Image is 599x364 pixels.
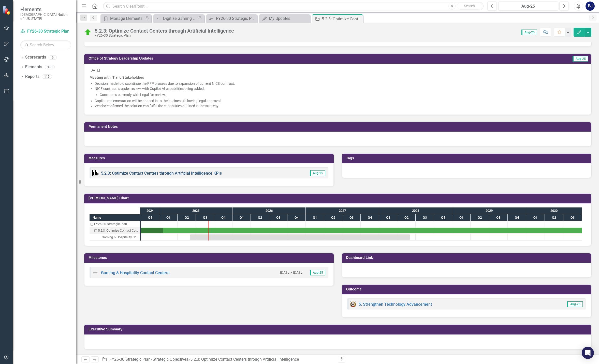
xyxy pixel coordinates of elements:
button: Search [457,3,482,10]
div: Q2 [545,214,563,221]
a: FY26-30 Strategic Plan [109,357,151,362]
p: Contract is currently with Legal for review. [100,92,586,97]
small: [DATE] - [DATE] [280,270,303,275]
div: Q4 [214,214,232,221]
input: Search Below... [20,40,71,49]
div: FY26-30 Strategic Plan [94,221,127,227]
a: Strategic Objectives [153,357,188,362]
span: Aug-25 [310,270,325,275]
div: Digitize Gaming Forms [163,15,197,22]
div: Q1 [306,214,324,221]
a: 5. Strengthen Technology Advancement [359,302,432,307]
div: Aug-25 [500,3,557,9]
div: Task: Start date: 2024-10-01 End date: 2030-09-30 [141,228,582,233]
p: Decision made to discontinue the RFP process due to expansion of current NICE contract. [95,81,586,86]
img: Not Defined [92,270,98,276]
div: Q3 [342,214,361,221]
img: Performance Management [92,170,98,176]
div: 2024 [141,207,159,214]
div: Q1 [159,214,178,221]
img: Focus Area [350,301,356,307]
div: 2027 [306,207,379,214]
div: Gaming & Hospitality Contact Centers [102,234,139,241]
div: Q2 [178,214,196,221]
div: 5.2.3: Optimize Contact Centers through Artificial Intelligence [98,227,139,234]
a: My Updates [260,15,309,22]
div: Task: Start date: 2025-06-01 End date: 2028-06-01 [190,234,410,240]
div: 5.2.3: Optimize Contact Centers through Artificial Intelligence [322,16,362,22]
div: Q3 [269,214,287,221]
div: 5.2.3: Optimize Contact Centers through Artificial Intelligence [90,227,140,234]
div: Q4 [361,214,379,221]
img: On Target [84,28,92,36]
div: Q4 [508,214,526,221]
span: Aug-25 [567,301,583,307]
div: Q4 [434,214,452,221]
p: NICE contract is under review, with Copilot AI capabilities being added. [95,86,586,91]
div: Task: Start date: 2025-06-01 End date: 2028-06-01 [90,234,140,241]
p: Copilot implementation will be phased in to the business following legal approval. [95,98,586,103]
div: Q2 [397,214,416,221]
a: Elements [25,64,42,70]
h3: Outcome [346,287,589,291]
div: 380 [45,65,55,69]
a: Gaming & Hospitality Contact Centers [101,270,169,275]
span: Aug-25 [573,56,588,62]
div: Q2 [251,214,269,221]
div: FY26-30 Strategic Plan [95,34,234,37]
a: Digitize Gaming Forms [155,15,197,22]
div: Q1 [452,214,471,221]
div: 5.2.3: Optimize Contact Centers through Artificial Intelligence [95,28,234,34]
button: BJ [586,2,595,11]
a: Scorecards [25,54,46,60]
button: Aug-25 [498,2,558,11]
div: Q3 [563,214,582,221]
h3: Office of Strategy Leadership Updates [89,57,489,60]
h3: Tags [346,156,589,160]
div: Q2 [471,214,489,221]
div: 2028 [379,207,452,214]
span: Aug-25 [310,170,325,176]
h3: Dashboard Link [346,256,589,260]
div: Manage Elements [110,15,144,22]
a: FY26-30 Strategic Plan [208,15,256,22]
span: Search [464,4,475,8]
div: Task: Start date: 2024-10-01 End date: 2030-09-30 [90,227,140,234]
a: Manage Elements [102,15,144,22]
div: 2030 [526,207,582,214]
div: » » [102,357,334,362]
div: FY26-30 Strategic Plan [90,221,140,227]
div: Gaming & Hospitality Contact Centers [90,234,140,241]
h3: [PERSON_NAME] Chart [89,196,589,200]
div: Name [90,214,140,221]
div: 115 [42,75,52,79]
small: [DEMOGRAPHIC_DATA] Nation of [US_STATE] [20,12,71,21]
div: Q2 [324,214,342,221]
h3: Executive Summary [89,327,589,331]
p: [DATE] [90,68,586,74]
h3: Permanent Notes [89,125,589,129]
a: Reports [25,74,39,80]
div: 2026 [232,207,306,214]
div: Task: FY26-30 Strategic Plan Start date: 2024-10-01 End date: 2024-10-02 [90,221,140,227]
div: Q1 [232,214,251,221]
a: 5.2.3: Optimize Contact Centers through Artificial Intelligence KPIs [101,171,222,176]
div: Q3 [489,214,508,221]
div: 2025 [159,207,232,214]
p: Vendor confirmed the solution can fulfill the capabilities outlined in the strategy. [95,103,586,108]
div: Q3 [416,214,434,221]
div: Q1 [526,214,545,221]
div: Q4 [287,214,306,221]
img: ClearPoint Strategy [3,6,11,15]
strong: Meeting with IT and Stakeholders [90,75,144,79]
div: 2029 [452,207,526,214]
div: My Updates [269,15,309,22]
a: FY26-30 Strategic Plan [20,29,71,34]
span: Aug-25 [521,30,537,35]
div: FY26-30 Strategic Plan [216,15,256,22]
span: Elements [20,6,71,12]
input: Search ClearPoint... [103,2,483,11]
h3: Measures [89,156,331,160]
h3: Milestones [89,256,331,260]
